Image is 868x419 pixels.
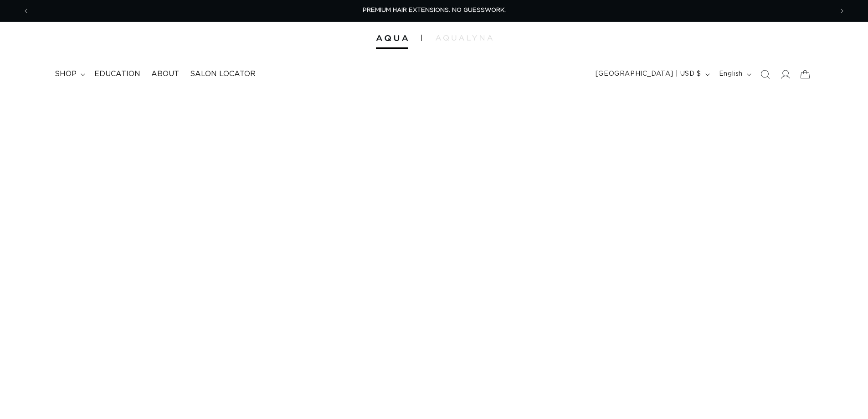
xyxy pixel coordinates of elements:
[596,69,701,79] span: [GEOGRAPHIC_DATA] | USD $
[185,64,261,84] a: Salon Locator
[16,2,36,20] button: Previous announcement
[151,69,179,79] span: About
[590,66,714,83] button: [GEOGRAPHIC_DATA] | USD $
[714,66,755,83] button: English
[55,69,77,79] span: shop
[376,35,408,41] img: Aqua Hair Extensions
[94,69,140,79] span: Education
[755,64,775,84] summary: Search
[89,64,146,84] a: Education
[719,69,743,79] span: English
[832,2,852,20] button: Next announcement
[49,64,89,84] summary: shop
[436,35,493,41] img: aqualyna.com
[190,69,256,79] span: Salon Locator
[146,64,185,84] a: About
[363,7,506,13] span: PREMIUM HAIR EXTENSIONS. NO GUESSWORK.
